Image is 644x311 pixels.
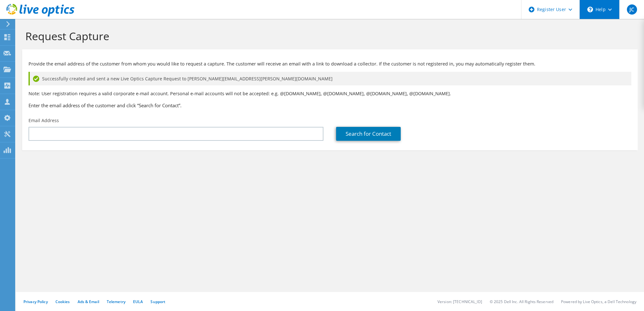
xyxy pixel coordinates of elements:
a: Search for Contact [336,127,401,141]
a: Support [150,299,165,304]
a: Privacy Policy [23,299,48,304]
li: Version: [TECHNICAL_ID] [437,299,482,304]
a: EULA [133,299,143,304]
span: JC [627,4,637,15]
a: Telemetry [107,299,125,304]
a: Ads & Email [78,299,99,304]
p: Note: User registration requires a valid corporate e-mail account. Personal e-mail accounts will ... [29,90,631,97]
p: Provide the email address of the customer from whom you would like to request a capture. The cust... [29,60,631,67]
svg: \n [587,7,593,12]
li: © 2025 Dell Inc. All Rights Reserved [490,299,553,304]
label: Email Address [29,117,59,124]
span: Successfully created and sent a new Live Optics Capture Request to [PERSON_NAME][EMAIL_ADDRESS][P... [42,75,333,82]
li: Powered by Live Optics, a Dell Technology [561,299,636,304]
h3: Enter the email address of the customer and click “Search for Contact”. [29,102,631,109]
a: Cookies [55,299,70,304]
h1: Request Capture [25,29,631,43]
